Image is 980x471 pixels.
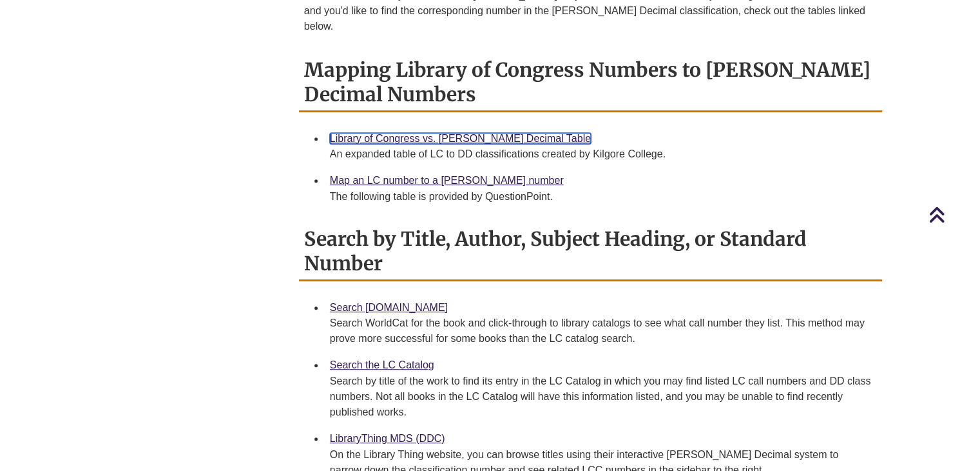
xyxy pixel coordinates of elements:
div: Search WorldCat for the book and click-through to library catalogs to see what call number they l... [330,316,872,346]
a: LibraryThing MDS (DDC) [330,433,445,444]
a: Search the LC Catalog [330,359,434,370]
div: The following table is provided by QuestionPoint. [330,189,872,205]
div: An expanded table of LC to DD classifications created by Kilgore College. [330,146,872,162]
h2: Search by Title, Author, Subject Heading, or Standard Number [299,223,882,281]
h2: Mapping Library of Congress Numbers to [PERSON_NAME] Decimal Numbers [299,54,882,112]
a: Map an LC number to a [PERSON_NAME] number [330,175,564,186]
a: Back to Top [928,206,977,223]
a: Search [DOMAIN_NAME] [330,302,448,313]
a: Library of Congress vs. [PERSON_NAME] Decimal Table [330,133,591,144]
div: Search by title of the work to find its entry in the LC Catalog in which you may find listed LC c... [330,374,872,420]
